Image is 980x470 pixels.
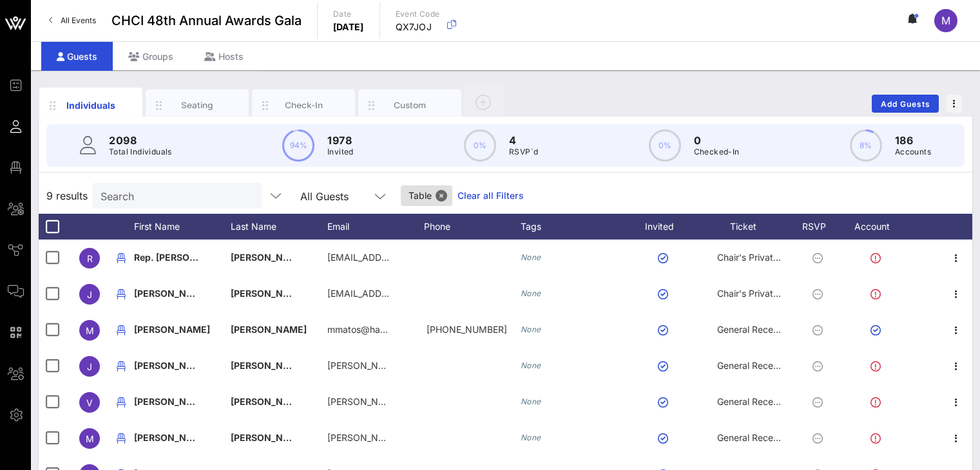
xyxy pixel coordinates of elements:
[86,433,94,444] span: M
[327,396,631,407] span: [PERSON_NAME][EMAIL_ADDRESS][PERSON_NAME][DOMAIN_NAME]
[231,432,307,443] span: [PERSON_NAME]
[521,214,630,240] div: Tags
[521,433,541,442] i: None
[717,396,794,407] span: General Reception
[333,8,364,21] p: Date
[41,10,104,31] a: All Events
[327,432,631,443] span: [PERSON_NAME][EMAIL_ADDRESS][PERSON_NAME][DOMAIN_NAME]
[231,252,307,263] span: [PERSON_NAME]
[941,14,950,27] span: M
[895,146,931,158] p: Accounts
[231,288,307,299] span: [PERSON_NAME]
[61,15,96,25] span: All Events
[86,397,93,408] span: V
[134,324,210,335] span: [PERSON_NAME]
[41,42,113,71] div: Guests
[169,99,226,111] div: Seating
[293,183,396,209] div: All Guests
[798,214,843,240] div: RSVP
[134,432,210,443] span: [PERSON_NAME]
[134,288,210,299] span: [PERSON_NAME]
[231,360,307,371] span: [PERSON_NAME]
[87,253,93,264] span: R
[111,11,302,30] span: CHCI 48th Annual Awards Gala
[880,99,931,109] span: Add Guests
[87,361,92,372] span: J
[509,133,538,148] p: 4
[134,214,231,240] div: First Name
[521,397,541,406] i: None
[717,432,794,443] span: General Reception
[694,146,740,158] p: Checked-In
[521,361,541,370] i: None
[396,21,440,33] p: QX7JOJ
[87,289,92,300] span: J
[717,288,823,299] span: Chair's Private Reception
[521,324,541,334] i: None
[630,214,701,240] div: Invited
[509,146,538,158] p: RSVP`d
[189,42,259,71] div: Hosts
[408,185,445,206] span: Table
[327,252,483,263] span: [EMAIL_ADDRESS][DOMAIN_NAME]
[327,360,631,371] span: [PERSON_NAME][EMAIL_ADDRESS][PERSON_NAME][DOMAIN_NAME]
[113,42,189,71] div: Groups
[427,324,507,335] span: +15515790768
[694,133,740,148] p: 0
[109,146,172,158] p: Total Individuals
[134,360,210,371] span: [PERSON_NAME]
[717,324,794,335] span: General Reception
[521,288,541,298] i: None
[717,360,794,371] span: General Reception
[717,252,823,263] span: Chair's Private Reception
[934,9,957,32] div: M
[381,99,439,111] div: Custom
[333,21,364,33] p: [DATE]
[300,191,349,202] div: All Guests
[424,214,521,240] div: Phone
[396,8,440,21] p: Event Code
[843,214,914,240] div: Account
[701,214,798,240] div: Ticket
[109,133,172,148] p: 2098
[62,99,120,112] div: Individuals
[231,214,327,240] div: Last Name
[134,396,210,407] span: [PERSON_NAME]
[327,214,424,240] div: Email
[327,133,354,148] p: 1978
[872,95,939,113] button: Add Guests
[327,312,388,348] p: mmatos@ha…
[895,133,931,148] p: 186
[521,252,541,262] i: None
[457,189,524,203] a: Clear all Filters
[327,288,483,299] span: [EMAIL_ADDRESS][DOMAIN_NAME]
[327,146,354,158] p: Invited
[275,99,332,111] div: Check-In
[231,324,307,335] span: [PERSON_NAME]
[46,188,88,203] span: 9 results
[231,396,307,407] span: [PERSON_NAME]
[86,325,94,336] span: M
[134,252,232,263] span: Rep. [PERSON_NAME]
[436,190,447,202] button: Close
